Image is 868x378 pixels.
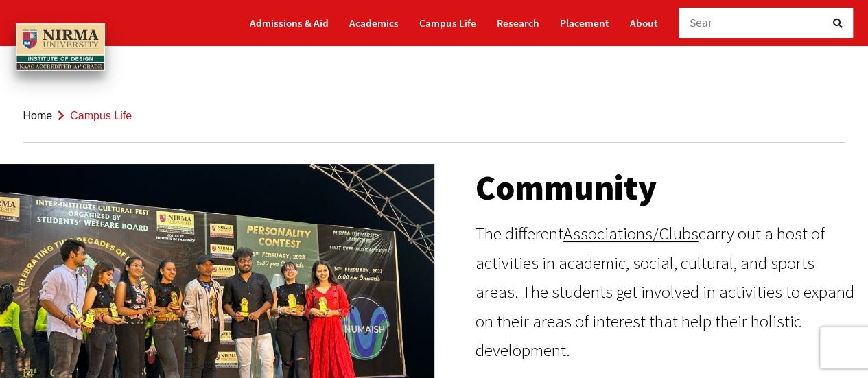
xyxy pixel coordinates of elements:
[23,89,845,143] nav: breadcrumb
[250,11,329,35] a: Admissions & Aid
[560,11,609,35] a: Placement
[630,11,658,35] a: About
[476,171,855,205] h2: Community
[349,11,399,35] a: Academics
[70,110,132,121] span: Campus Life
[563,222,699,244] a: Associations/Clubs
[23,110,53,121] a: Home
[476,219,855,365] div: The different carry out a host of activities in academic, social, cultural, and sports areas. The...
[419,11,476,35] a: Campus Life
[497,11,539,35] a: Research
[690,15,713,30] span: Sear
[16,23,105,71] img: main_logo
